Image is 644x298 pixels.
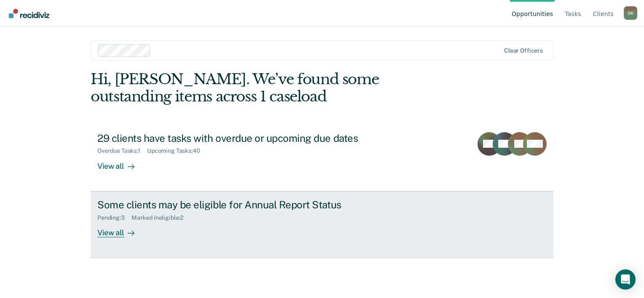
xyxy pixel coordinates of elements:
div: Some clients may be eligible for Annual Report Status [97,199,393,211]
div: View all [97,154,145,171]
div: Open Intercom Messenger [615,269,636,290]
button: Profile dropdown button [624,6,637,20]
a: Some clients may be eligible for Annual Report StatusPending:3Marked Ineligible:2View all [91,192,553,258]
img: Recidiviz [9,9,49,18]
div: 29 clients have tasks with overdue or upcoming due dates [97,132,393,144]
div: View all [97,221,145,237]
div: Hi, [PERSON_NAME]. We’ve found some outstanding items across 1 caseload [91,71,461,105]
div: Pending : 3 [97,214,131,221]
a: 29 clients have tasks with overdue or upcoming due datesOverdue Tasks:1Upcoming Tasks:40View all [91,125,553,192]
div: Upcoming Tasks : 40 [147,147,207,154]
div: Clear officers [504,47,543,54]
div: D K [624,6,637,20]
div: Overdue Tasks : 1 [97,147,147,154]
div: Marked Ineligible : 2 [131,214,190,221]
